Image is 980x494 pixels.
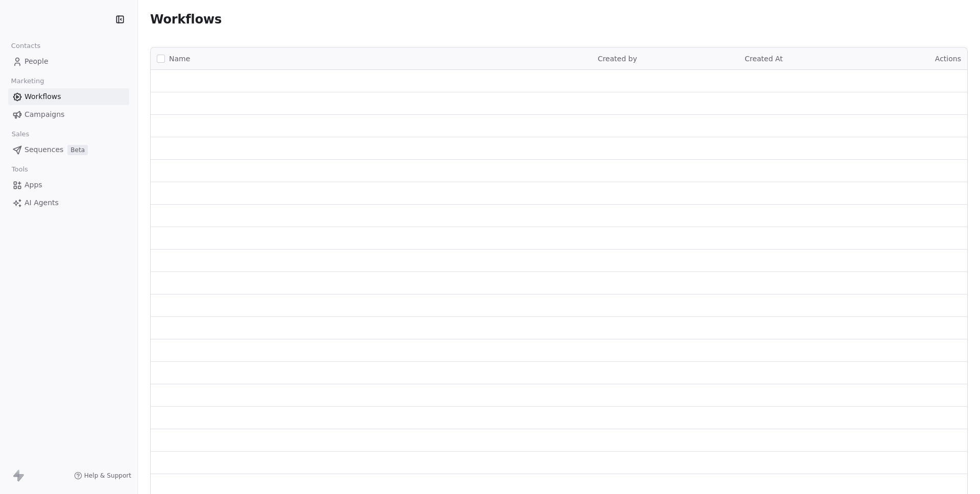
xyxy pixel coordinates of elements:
span: Workflows [150,12,222,27]
span: Sequences [25,144,63,155]
span: Workflows [25,91,61,102]
a: People [8,53,129,70]
span: Sales [7,127,34,142]
span: Created by [597,55,637,63]
span: Actions [935,55,961,63]
a: Campaigns [8,106,129,123]
span: AI Agents [25,197,59,208]
span: Beta [67,145,88,155]
a: Workflows [8,88,129,105]
span: Tools [7,162,32,177]
a: AI Agents [8,194,129,211]
a: Apps [8,177,129,193]
span: Marketing [7,73,49,89]
span: Apps [25,180,42,190]
span: Help & Support [84,472,131,480]
span: Campaigns [25,109,64,120]
span: Contacts [7,38,45,54]
a: Help & Support [74,472,131,480]
span: Created At [745,55,783,63]
a: SequencesBeta [8,141,129,158]
span: Name [169,54,190,64]
span: People [25,56,49,67]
